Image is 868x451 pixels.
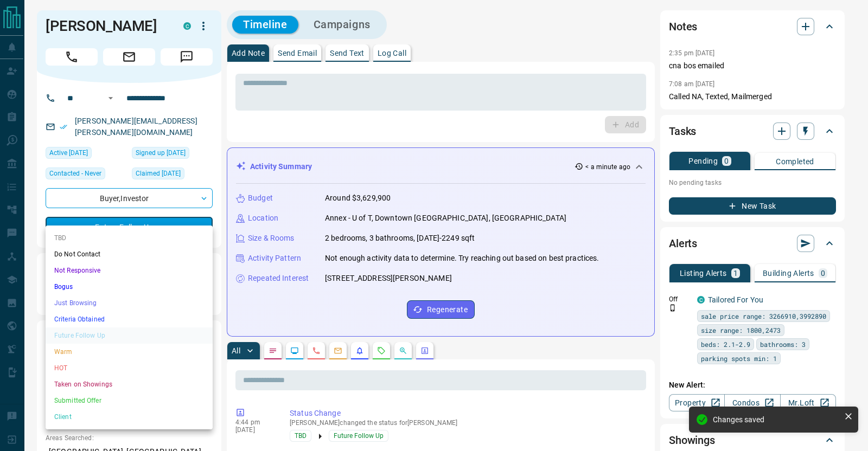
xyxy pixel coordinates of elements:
li: Do Not Contact [46,246,213,262]
li: TBD [46,230,213,246]
li: Not Responsive [46,262,213,279]
div: Changes saved [713,415,840,424]
li: Client [46,409,213,425]
li: Warm [46,344,213,360]
li: Criteria Obtained [46,311,213,327]
li: Submitted Offer [46,392,213,409]
li: Taken on Showings [46,376,213,392]
li: Bogus [46,279,213,295]
li: HOT [46,360,213,376]
li: Just Browsing [46,295,213,311]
